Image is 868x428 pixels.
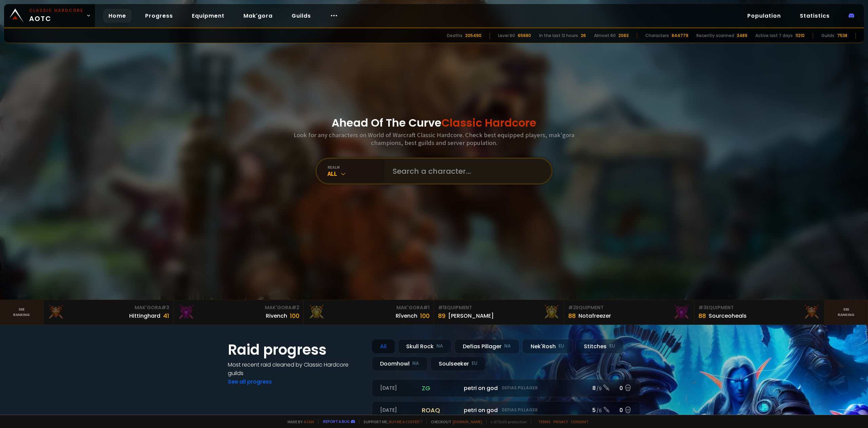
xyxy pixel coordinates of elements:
a: Mak'gora [238,9,278,23]
a: [DATE]roaqpetri on godDefias Pillager5 /60 [372,401,640,419]
div: Equipment [698,304,820,311]
small: EU [609,343,615,350]
small: NA [412,360,419,367]
h1: Ahead Of The Curve [332,115,536,131]
div: Nek'Rosh [522,339,573,354]
div: Almost 60 [594,33,616,39]
a: #3Equipment88Sourceoheals [694,300,825,324]
span: # 2 [568,304,576,311]
span: Classic Hardcore [441,115,536,130]
div: Stitches [575,339,624,354]
small: 298.5k [457,408,472,414]
a: Report a bug [323,419,350,424]
div: 41 [163,311,169,320]
small: MVP [380,385,393,392]
span: AOTC [29,7,83,24]
a: [DOMAIN_NAME] [453,419,482,424]
a: Classic HardcoreAOTC [4,4,95,27]
div: Soulseeker [430,356,486,371]
a: Consent [571,419,589,424]
small: NA [436,343,443,350]
small: EU [472,360,477,367]
span: v. d752d5 - production [486,419,527,424]
span: Mullitrash [427,406,472,414]
div: 100 [290,311,299,320]
small: 145.2k [557,408,571,414]
span: Clunked [507,384,547,392]
small: MVP [380,407,393,414]
a: Progress [140,9,178,23]
a: See all progress [228,378,272,386]
div: Hittinghard [129,312,160,320]
div: Mak'Gora [178,304,299,311]
div: realm [328,165,384,170]
div: 11210 [795,33,805,39]
h1: Raid progress [228,339,363,360]
span: Checkout [427,419,482,424]
div: Equipment [568,304,690,311]
a: Buy me a coffee [389,419,422,424]
a: a fan [304,419,314,424]
div: 65680 [518,33,531,39]
div: All [328,170,384,178]
div: 88 [698,311,706,320]
small: EU [558,343,564,350]
div: 2063 [618,33,629,39]
span: # 2 [292,304,299,311]
div: Mak'Gora [47,304,169,311]
div: Recently scanned [696,33,734,39]
span: Support me, [359,419,422,424]
a: Population [742,9,786,23]
a: Mak'Gora#1Rîvench100 [304,300,434,324]
div: Level 60 [498,33,515,39]
a: Equipment [186,9,230,23]
span: Mullitrash [427,384,472,392]
div: Rîvench [396,312,417,320]
div: Defias Pillager [454,339,519,354]
small: Classic Hardcore [29,7,83,14]
h3: Look for any characters on World of Warcraft Classic Hardcore. Check best equipped players, mak'g... [291,131,577,147]
a: Mak'Gora#2Rivench100 [174,300,304,324]
span: Made by [283,419,314,424]
a: Seeranking [825,300,868,324]
span: See details [597,385,622,392]
div: All [372,339,395,354]
small: 313.3k [457,386,472,392]
div: [PERSON_NAME] [448,312,494,320]
div: Mak'Gora [308,304,430,311]
a: Privacy [553,419,568,424]
div: Deaths [447,33,462,39]
span: # 1 [438,304,445,311]
div: 205490 [465,33,481,39]
div: Sourceoheals [709,312,747,320]
div: 3489 [737,33,747,39]
div: Guilds [821,33,834,39]
small: NA [504,343,511,350]
div: In the last 12 hours [539,33,578,39]
div: 89 [438,311,446,320]
a: [DATE]zgpetri on godDefias Pillager8 /90 [372,379,640,397]
div: 844779 [672,33,688,39]
div: Active last 7 days [755,33,793,39]
div: Equipment [438,304,560,311]
div: 26 [581,33,586,39]
input: Search a character... [389,159,543,183]
small: 86.6k [534,386,547,392]
div: Doomhowl [372,356,428,371]
div: 88 [568,311,576,320]
div: Skull Rock [398,339,452,354]
div: 7538 [837,33,847,39]
span: # 1 [423,304,430,311]
span: # 3 [161,304,169,311]
div: Rivench [266,312,287,320]
div: Notafreezer [578,312,611,320]
span: [PERSON_NAME] [507,406,571,414]
div: Characters [645,33,669,39]
a: Mak'Gora#3Hittinghard41 [43,300,174,324]
span: # 3 [698,304,706,311]
a: #1Equipment89[PERSON_NAME] [434,300,564,324]
a: #2Equipment88Notafreezer [564,300,694,324]
h4: Most recent raid cleaned by Classic Hardcore guilds [228,360,363,377]
a: Terms [538,419,551,424]
a: Home [103,9,132,23]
